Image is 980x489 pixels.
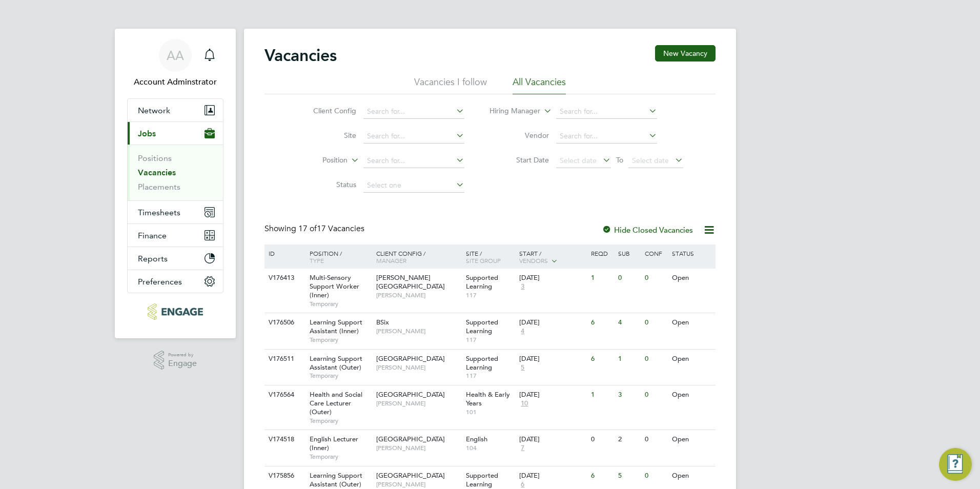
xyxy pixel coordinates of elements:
[289,155,348,166] label: Position
[655,45,716,62] button: New Vacancy
[376,480,461,488] span: [PERSON_NAME]
[310,435,358,452] span: English Lecturer (Inner)
[613,153,626,167] span: To
[363,154,464,168] input: Search for...
[466,372,515,380] span: 117
[588,269,615,288] div: 1
[466,408,515,416] span: 101
[669,244,714,262] div: Status
[519,274,586,282] div: [DATE]
[519,444,526,453] span: 7
[669,466,714,485] div: Open
[298,223,317,234] span: 17 of
[466,318,498,335] span: Supported Learning
[642,244,669,262] div: Conf
[588,385,615,404] div: 1
[128,122,223,145] button: Jobs
[466,273,498,291] span: Supported Learning
[264,223,366,234] div: Showing
[616,466,642,485] div: 5
[490,131,549,140] label: Vendor
[519,472,586,480] div: [DATE]
[376,444,461,452] span: [PERSON_NAME]
[939,448,972,481] button: Engage Resource Center
[310,453,371,461] span: Temporary
[127,76,223,88] span: Account Adminstrator
[466,435,487,443] span: English
[519,318,586,327] div: [DATE]
[376,435,445,443] span: [GEOGRAPHIC_DATA]
[519,363,526,372] span: 5
[519,355,586,363] div: [DATE]
[466,390,510,407] span: Health & Early Years
[128,145,223,200] div: Jobs
[376,354,445,363] span: [GEOGRAPHIC_DATA]
[127,39,223,88] a: AAAccount Adminstrator
[669,430,714,449] div: Open
[560,156,597,165] span: Select date
[669,313,714,332] div: Open
[363,129,464,144] input: Search for...
[310,318,362,335] span: Learning Support Assistant (Inner)
[138,231,167,240] span: Finance
[115,29,236,338] nav: Main navigation
[302,244,374,269] div: Position /
[588,244,615,262] div: Reqd
[363,178,464,193] input: Select one
[297,131,356,140] label: Site
[138,153,172,163] a: Positions
[128,201,223,223] button: Timesheets
[266,313,302,332] div: V176506
[168,351,197,359] span: Powered by
[519,256,548,264] span: Vendors
[138,182,180,192] a: Placements
[616,244,642,262] div: Sub
[310,336,371,344] span: Temporary
[266,350,302,369] div: V176511
[517,244,588,270] div: Start /
[616,313,642,332] div: 4
[127,303,223,320] a: Go to home page
[642,313,669,332] div: 0
[310,390,362,416] span: Health and Social Care Lecturer (Outer)
[297,106,356,115] label: Client Config
[588,466,615,485] div: 6
[310,256,324,264] span: Type
[138,208,180,217] span: Timesheets
[466,256,501,264] span: Site Group
[310,372,371,380] span: Temporary
[376,291,461,299] span: [PERSON_NAME]
[148,303,202,320] img: protocol-logo-retina.png
[376,363,461,372] span: [PERSON_NAME]
[128,270,223,293] button: Preferences
[266,466,302,485] div: V175856
[138,106,170,115] span: Network
[266,269,302,288] div: V176413
[556,105,657,119] input: Search for...
[466,336,515,344] span: 117
[363,105,464,119] input: Search for...
[642,269,669,288] div: 0
[588,430,615,449] div: 0
[310,300,371,308] span: Temporary
[556,129,657,144] input: Search for...
[298,223,364,234] span: 17 Vacancies
[642,385,669,404] div: 0
[481,106,540,116] label: Hiring Manager
[310,354,362,372] span: Learning Support Assistant (Outer)
[616,430,642,449] div: 2
[519,391,586,399] div: [DATE]
[669,350,714,369] div: Open
[616,269,642,288] div: 0
[588,350,615,369] div: 6
[616,350,642,369] div: 1
[310,273,359,299] span: Multi-Sensory Support Worker (Inner)
[266,385,302,404] div: V176564
[519,399,529,408] span: 10
[376,327,461,335] span: [PERSON_NAME]
[519,480,526,489] span: 6
[588,313,615,332] div: 6
[266,244,302,262] div: ID
[154,351,197,370] a: Powered byEngage
[642,350,669,369] div: 0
